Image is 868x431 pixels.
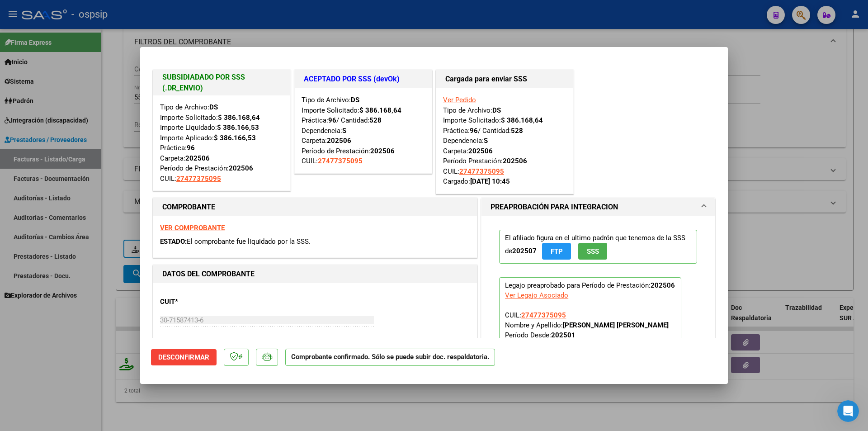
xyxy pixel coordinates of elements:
[160,102,283,184] div: Tipo de Archivo: Importe Solicitado: Importe Liquidado: Importe Aplicado: Práctica: Carpeta: Perí...
[369,116,382,124] strong: 528
[512,247,537,255] strong: 202507
[443,96,476,104] a: Ver Pedido
[214,134,256,142] strong: $ 386.166,53
[499,230,697,264] p: El afiliado figura en el ultimo padrón que tenemos de la SSS de
[503,157,527,165] strong: 202506
[542,243,571,260] button: FTP
[470,177,510,185] strong: [DATE] 10:45
[351,96,359,104] strong: DS
[158,353,209,361] span: Desconfirmar
[445,74,564,85] h1: Cargada para enviar SSS
[505,290,568,300] div: Ver Legajo Asociado
[499,277,681,374] p: Legajo preaprobado para Período de Prestación:
[185,154,210,162] strong: 202506
[459,167,504,175] span: 27477375095
[162,203,215,211] strong: COMPROBANTE
[318,157,363,165] span: 27477375095
[484,137,488,145] strong: S
[492,106,501,114] strong: DS
[563,321,669,329] strong: [PERSON_NAME] [PERSON_NAME]
[285,349,495,366] p: Comprobante confirmado. Sólo se puede subir doc. respaldatoria.
[587,247,599,256] span: SSS
[370,147,395,155] strong: 202506
[304,74,423,85] h1: ACEPTADO POR SSS (devOk)
[651,281,675,289] strong: 202506
[151,349,217,365] button: Desconfirmar
[209,103,218,111] strong: DS
[551,247,563,256] span: FTP
[342,127,346,135] strong: S
[162,72,281,94] h1: SUBSIDIADADO POR SSS (.DR_ENVIO)
[160,237,187,246] span: ESTADO:
[443,95,566,187] div: Tipo de Archivo: Importe Solicitado: Práctica: / Cantidad: Dependencia: Carpeta: Período Prestaci...
[217,123,259,132] strong: $ 386.166,53
[470,127,478,135] strong: 96
[328,116,336,124] strong: 96
[551,331,576,339] strong: 202501
[491,202,618,213] h1: PREAPROBACIÓN PARA INTEGRACION
[837,400,859,422] iframe: Intercom live chat
[187,144,195,152] strong: 96
[578,243,607,260] button: SSS
[160,224,225,232] a: VER COMPROBANTE
[468,147,493,155] strong: 202506
[521,311,566,319] span: 27477375095
[481,216,715,395] div: PREAPROBACIÓN PARA INTEGRACION
[187,237,311,246] span: El comprobante fue liquidado por la SSS.
[229,164,253,172] strong: 202506
[481,198,715,216] mat-expansion-panel-header: PREAPROBACIÓN PARA INTEGRACION
[162,270,255,278] strong: DATOS DEL COMPROBANTE
[501,116,543,124] strong: $ 386.168,64
[505,311,675,369] span: CUIL: Nombre y Apellido: Período Desde: Período Hasta: Admite Dependencia:
[327,137,351,145] strong: 202506
[511,127,523,135] strong: 528
[302,95,425,166] div: Tipo de Archivo: Importe Solicitado: Práctica: / Cantidad: Dependencia: Carpeta: Período de Prest...
[359,106,401,114] strong: $ 386.168,64
[218,114,260,122] strong: $ 386.168,64
[160,297,253,307] p: CUIT
[176,175,221,183] span: 27477375095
